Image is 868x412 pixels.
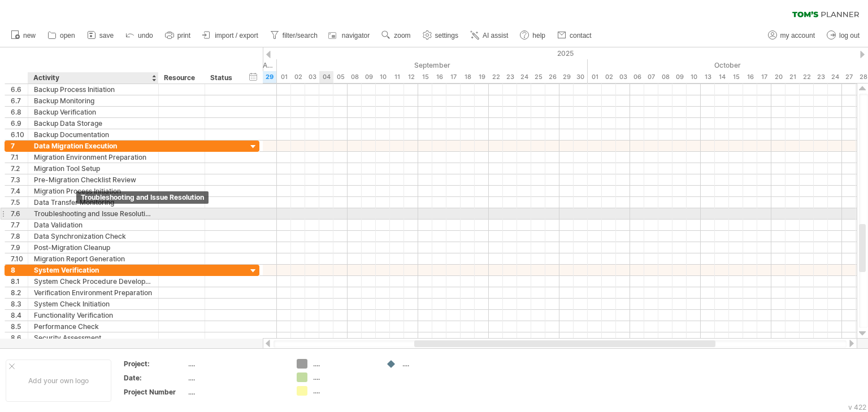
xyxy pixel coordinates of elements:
[11,220,28,230] div: 7.7
[785,71,800,83] div: Tuesday, 21 October 2025
[11,299,28,309] div: 8.3
[687,71,701,83] div: Friday, 10 October 2025
[11,129,28,140] div: 6.10
[545,71,559,83] div: Friday, 26 September 2025
[362,71,376,83] div: Tuesday, 9 September 2025
[800,71,814,83] div: Wednesday, 22 October 2025
[828,71,842,83] div: Friday, 24 October 2025
[342,32,370,40] span: navigator
[11,163,28,174] div: 7.2
[34,310,153,321] div: Functionality Verification
[771,71,785,83] div: Monday, 20 October 2025
[124,373,186,383] div: Date:
[11,265,28,275] div: 8
[348,71,362,83] div: Monday, 8 September 2025
[602,71,616,83] div: Thursday, 2 October 2025
[11,141,28,151] div: 7
[34,321,153,332] div: Performance Check
[11,95,28,106] div: 6.7
[124,359,186,369] div: Project:
[824,28,863,43] a: log out
[84,28,117,43] a: save
[11,276,28,287] div: 8.1
[188,387,283,397] div: ....
[483,32,508,40] span: AI assist
[743,71,757,83] div: Thursday, 16 October 2025
[814,71,828,83] div: Thursday, 23 October 2025
[517,71,531,83] div: Wednesday, 24 September 2025
[34,265,153,275] div: System Verification
[418,71,432,83] div: Monday, 15 September 2025
[164,72,198,84] div: Resource
[34,208,153,219] div: Troubleshooting and Issue Resolution
[842,71,856,83] div: Monday, 27 October 2025
[33,72,152,84] div: Activity
[277,71,291,83] div: Monday, 1 September 2025
[263,71,277,83] div: Friday, 29 August 2025
[11,242,28,253] div: 7.9
[517,28,549,43] a: help
[34,107,153,117] div: Backup Verification
[162,28,194,43] a: print
[11,84,28,95] div: 6.6
[34,95,153,106] div: Backup Monitoring
[177,32,190,40] span: print
[588,71,602,83] div: Wednesday, 1 October 2025
[34,84,153,95] div: Backup Process Initiation
[283,32,318,40] span: filter/search
[313,386,375,396] div: ....
[34,174,153,185] div: Pre-Migration Checklist Review
[570,32,592,40] span: contact
[765,28,818,43] a: my account
[658,71,672,83] div: Wednesday, 8 October 2025
[34,242,153,253] div: Post-Migration Cleanup
[60,32,75,40] span: open
[559,71,574,83] div: Monday, 29 September 2025
[188,359,283,369] div: ....
[277,59,588,71] div: September 2025
[11,208,28,219] div: 7.6
[34,118,153,129] div: Backup Data Storage
[11,118,28,129] div: 6.9
[394,32,410,40] span: zoom
[333,71,348,83] div: Friday, 5 September 2025
[267,28,321,43] a: filter/search
[11,287,28,298] div: 8.2
[199,28,262,43] a: import / export
[729,71,743,83] div: Wednesday, 15 October 2025
[379,28,414,43] a: zoom
[34,287,153,298] div: Verification Environment Preparation
[475,71,489,83] div: Friday, 19 September 2025
[531,71,545,83] div: Thursday, 25 September 2025
[34,141,153,151] div: Data Migration Execution
[11,107,28,117] div: 6.8
[390,71,404,83] div: Thursday, 11 September 2025
[757,71,771,83] div: Friday, 17 October 2025
[715,71,729,83] div: Tuesday, 14 October 2025
[45,28,79,43] a: open
[532,32,545,40] span: help
[34,332,153,343] div: Security Assessment
[672,71,687,83] div: Thursday, 9 October 2025
[616,71,630,83] div: Friday, 3 October 2025
[11,152,28,163] div: 7.1
[376,71,390,83] div: Wednesday, 10 September 2025
[34,186,153,196] div: Migration Process Initiation
[780,32,815,40] span: my account
[76,191,209,204] div: Troubleshooting and Issue Resolution
[138,32,153,40] span: undo
[11,197,28,208] div: 7.5
[839,32,860,40] span: log out
[34,276,153,287] div: System Check Procedure Development
[34,253,153,264] div: Migration Report Generation
[34,129,153,140] div: Backup Documentation
[402,359,464,369] div: ....
[6,360,111,402] div: Add your own logo
[11,321,28,332] div: 8.5
[848,403,866,411] div: v 422
[34,163,153,174] div: Migration Tool Setup
[291,71,305,83] div: Tuesday, 2 September 2025
[34,231,153,242] div: Data Synchronization Check
[215,32,258,40] span: import / export
[461,71,475,83] div: Thursday, 18 September 2025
